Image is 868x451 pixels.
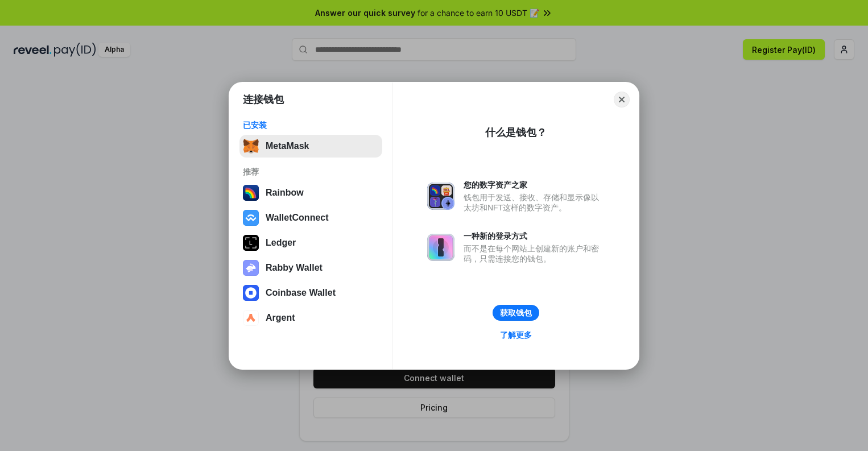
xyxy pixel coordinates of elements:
button: WalletConnect [239,206,382,229]
img: svg+xml,%3Csvg%20xmlns%3D%22http%3A%2F%2Fwww.w3.org%2F2000%2Fsvg%22%20width%3D%2228%22%20height%3... [243,235,259,251]
button: Close [614,92,630,107]
h1: 连接钱包 [243,93,284,106]
div: Coinbase Wallet [266,288,336,298]
button: Rabby Wallet [239,256,382,279]
img: svg+xml,%3Csvg%20width%3D%2228%22%20height%3D%2228%22%20viewBox%3D%220%200%2028%2028%22%20fill%3D... [243,210,259,226]
img: svg+xml,%3Csvg%20width%3D%2228%22%20height%3D%2228%22%20viewBox%3D%220%200%2028%2028%22%20fill%3D... [243,310,259,326]
button: Argent [239,307,382,329]
div: Rainbow [266,188,304,198]
div: 什么是钱包？ [485,126,547,139]
div: MetaMask [266,141,309,151]
div: Rabby Wallet [266,263,323,273]
div: 而不是在每个网站上创建新的账户和密码，只需连接您的钱包。 [464,243,605,264]
img: svg+xml,%3Csvg%20fill%3D%22none%22%20height%3D%2233%22%20viewBox%3D%220%200%2035%2033%22%20width%... [243,138,259,154]
img: svg+xml,%3Csvg%20xmlns%3D%22http%3A%2F%2Fwww.w3.org%2F2000%2Fsvg%22%20fill%3D%22none%22%20viewBox... [243,260,259,276]
a: 了解更多 [493,328,539,342]
button: MetaMask [239,135,382,158]
div: 获取钱包 [500,308,532,318]
img: svg+xml,%3Csvg%20xmlns%3D%22http%3A%2F%2Fwww.w3.org%2F2000%2Fsvg%22%20fill%3D%22none%22%20viewBox... [427,234,454,261]
div: 了解更多 [500,330,532,340]
div: WalletConnect [266,213,329,223]
div: 一种新的登录方式 [464,231,605,241]
img: svg+xml,%3Csvg%20xmlns%3D%22http%3A%2F%2Fwww.w3.org%2F2000%2Fsvg%22%20fill%3D%22none%22%20viewBox... [427,183,454,210]
div: 您的数字资产之家 [464,180,605,190]
button: Coinbase Wallet [239,282,382,304]
div: 推荐 [243,167,379,177]
div: Argent [266,313,295,323]
div: Ledger [266,238,296,248]
img: svg+xml,%3Csvg%20width%3D%2228%22%20height%3D%2228%22%20viewBox%3D%220%200%2028%2028%22%20fill%3D... [243,285,259,301]
button: Ledger [239,231,382,254]
button: 获取钱包 [493,305,539,321]
button: Rainbow [239,181,382,204]
img: svg+xml,%3Csvg%20width%3D%22120%22%20height%3D%22120%22%20viewBox%3D%220%200%20120%20120%22%20fil... [243,185,259,201]
div: 已安装 [243,120,379,130]
div: 钱包用于发送、接收、存储和显示像以太坊和NFT这样的数字资产。 [464,192,605,213]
